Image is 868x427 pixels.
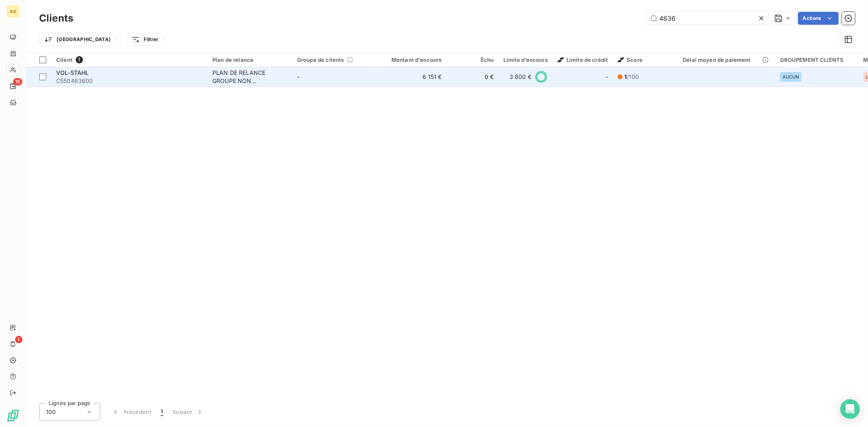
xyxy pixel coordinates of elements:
span: Client [56,57,72,63]
span: C550463600 [56,77,203,85]
button: Suivant [168,403,209,420]
span: Limite de crédit [558,57,608,63]
div: GROUPEMENT CLIENTS [780,57,854,63]
button: Filtrer [126,33,164,46]
div: Échu [452,57,494,63]
span: 1 [624,73,627,80]
div: AA [7,5,20,18]
img: Logo LeanPay [7,409,20,422]
span: 1 [161,408,163,416]
span: /100 [624,73,639,81]
span: 3 800 € [509,73,531,81]
input: Rechercher [647,12,769,25]
button: Précédent [107,403,156,420]
span: VOL-STAHL [56,69,89,76]
span: Groupe de clients [297,57,344,63]
div: PLAN DE RELANCE GROUPE NON AUTOMATIQUE [212,69,287,85]
div: Open Intercom Messenger [840,399,860,419]
span: AUCUN [783,74,799,79]
button: Actions [798,12,839,25]
div: Montant d'encours [382,57,442,63]
span: - [297,73,300,80]
button: 1 [156,403,168,420]
span: Score [618,57,643,63]
span: 1 [15,336,22,343]
div: Limite d’encours [504,57,548,63]
span: 16 [13,78,22,85]
span: 1 [76,56,83,63]
span: 100 [46,408,56,416]
button: [GEOGRAPHIC_DATA] [39,33,116,46]
span: - [606,73,608,81]
td: 6 151 € [377,67,447,87]
td: 0 € [447,67,499,87]
h3: Clients [39,11,73,26]
div: Délai moyen de paiement [683,57,770,63]
div: Plan de relance [212,57,287,63]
